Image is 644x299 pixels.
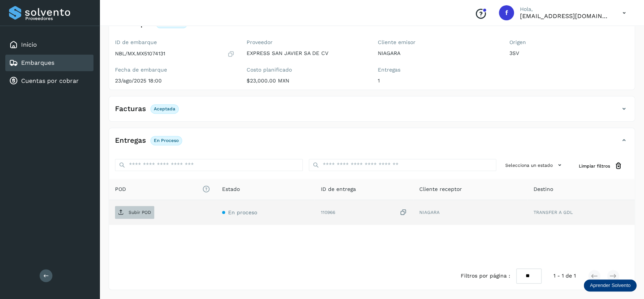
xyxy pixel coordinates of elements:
[247,50,366,56] p: EXPRESS SAN JAVIER SA DE CV
[527,200,635,225] td: TRANSFER A GDL
[115,105,146,113] h4: Facturas
[115,39,235,46] label: ID de embarque
[520,6,610,12] p: Hola,
[115,50,165,57] p: NBL/MX.MX51074131
[5,37,94,53] div: Inicio
[109,102,635,121] div: FacturasAceptada
[502,159,567,171] button: Selecciona un estado
[320,185,356,193] span: ID de entrega
[413,200,527,225] td: NIAGARA
[584,279,636,291] div: Aprender Solvento
[461,272,510,280] span: Filtros por página :
[554,272,576,280] span: 1 - 1 de 1
[129,210,151,215] p: Subir POD
[115,206,154,219] button: Subir POD
[509,39,629,46] label: Origen
[247,39,366,46] label: Proveedor
[21,41,37,48] a: Inicio
[5,73,94,89] div: Cuentas por cobrar
[573,159,629,173] button: Limpiar filtros
[228,209,257,215] span: En proceso
[590,282,630,288] p: Aprender Solvento
[5,55,94,71] div: Embarques
[154,138,179,143] p: En proceso
[115,67,235,73] label: Fecha de embarque
[378,50,497,56] p: NIAGARA
[378,39,497,46] label: Cliente emisor
[115,136,146,145] h4: Entregas
[115,185,210,193] span: POD
[378,67,497,73] label: Entregas
[109,134,635,153] div: EntregasEn proceso
[579,163,610,169] span: Limpiar filtros
[419,185,462,193] span: Cliente receptor
[109,17,635,36] div: EmbarqueEn proceso
[154,106,175,111] p: Aceptada
[247,67,366,73] label: Costo planificado
[509,50,629,56] p: 3SV
[320,209,407,217] div: 110966
[21,77,79,84] a: Cuentas por cobrar
[520,12,610,20] p: facturacion@expresssanjavier.com
[25,16,90,21] p: Proveedores
[534,185,553,193] span: Destino
[378,78,497,84] p: 1
[21,59,54,66] a: Embarques
[115,78,235,84] p: 23/ago/2025 18:00
[247,78,366,84] p: $23,000.00 MXN
[222,185,240,193] span: Estado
